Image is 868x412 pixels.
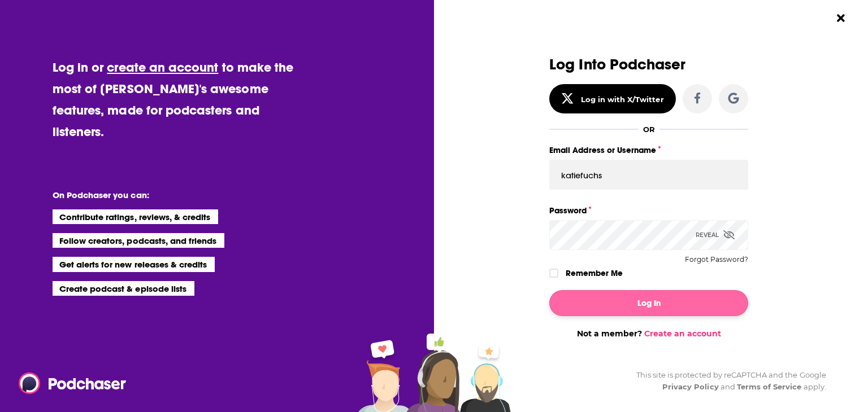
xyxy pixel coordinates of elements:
button: Log In [549,290,748,316]
a: Podchaser - Follow, Share and Rate Podcasts [19,372,118,394]
li: On Podchaser you can: [53,190,279,200]
a: Privacy Policy [662,382,719,391]
li: Get alerts for new releases & credits [53,257,215,271]
label: Email Address or Username [549,143,748,157]
li: Follow creators, podcasts, and friends [53,233,225,248]
input: Email Address or Username [549,160,748,190]
button: Close Button [830,7,852,29]
label: Password [549,203,748,218]
h3: Log Into Podchaser [549,56,748,73]
div: Log in with X/Twitter [581,95,664,104]
div: OR [643,125,655,134]
button: Forgot Password? [685,256,748,264]
li: Contribute ratings, reviews, & credits [53,209,219,224]
li: Create podcast & episode lists [53,281,194,296]
label: Remember Me [566,266,623,280]
a: create an account [107,59,218,75]
a: Create an account [644,328,721,339]
button: Log in with X/Twitter [549,84,676,113]
div: This site is protected by reCAPTCHA and the Google and apply. [627,369,826,393]
div: Not a member? [549,328,748,339]
div: Reveal [696,220,735,250]
img: Podchaser - Follow, Share and Rate Podcasts [19,372,127,394]
a: Terms of Service [737,382,802,391]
